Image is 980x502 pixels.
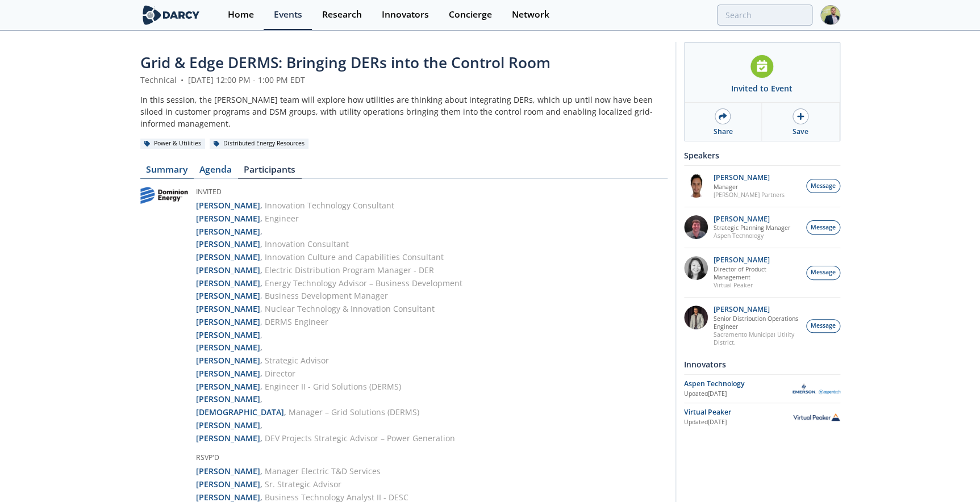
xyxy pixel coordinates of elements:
[806,319,840,333] button: Message
[140,165,194,179] a: Summary
[820,5,840,25] img: Profile
[793,383,840,394] img: Aspen Technology
[260,278,262,288] span: ,
[140,94,668,129] div: In this session, the [PERSON_NAME] team will explore how utilities are thinking about integrating...
[228,10,254,19] div: Home
[265,239,349,249] span: Innovation Consultant
[260,213,262,224] span: ,
[684,379,793,389] div: Aspen Technology
[260,381,262,392] span: ,
[196,278,260,288] strong: [PERSON_NAME]
[265,479,341,490] span: Sr. Strategic Advisor
[260,355,262,366] span: ,
[196,239,260,249] strong: [PERSON_NAME]
[265,265,434,275] span: Electric Distribution Program Manager - DER
[196,453,462,465] h5: RSVP'd
[196,342,260,353] strong: [PERSON_NAME]
[265,252,444,262] span: Innovation Culture and Capabilities Consultant
[322,10,362,19] div: Research
[714,331,800,346] p: Sacramento Municipal Utility District.
[260,200,262,211] span: ,
[265,381,401,392] span: Engineer II - Grid Solutions (DERMS)
[684,379,840,399] a: Aspen Technology Updated[DATE] Aspen Technology
[260,239,262,249] span: ,
[806,266,840,280] button: Message
[260,342,262,353] span: ,
[196,433,260,444] strong: [PERSON_NAME]
[196,381,260,392] strong: [PERSON_NAME]
[196,407,284,417] strong: [DEMOGRAPHIC_DATA]
[714,215,790,223] p: [PERSON_NAME]
[449,10,492,19] div: Concierge
[793,413,840,421] img: Virtual Peaker
[265,200,394,211] span: Innovation Technology Consultant
[196,329,260,340] strong: [PERSON_NAME]
[382,10,429,19] div: Innovators
[265,213,299,224] span: Engineer
[260,466,262,476] span: ,
[260,420,262,430] span: ,
[179,74,186,85] span: •
[265,433,455,444] span: DEV Projects Strategic Advisor – Power Generation
[714,224,790,232] p: Strategic Planning Manager
[196,252,260,262] strong: [PERSON_NAME]
[811,268,836,277] span: Message
[140,5,202,25] img: logo-wide.svg
[260,265,262,275] span: ,
[260,329,262,340] span: ,
[260,433,262,444] span: ,
[260,394,262,404] span: ,
[140,74,668,86] div: Technical [DATE] 12:00 PM - 1:00 PM EDT
[196,226,260,237] strong: [PERSON_NAME]
[265,466,381,476] span: Manager Electric T&D Services
[260,479,262,490] span: ,
[196,316,260,327] strong: [PERSON_NAME]
[811,223,836,232] span: Message
[260,368,262,379] span: ,
[260,226,262,237] span: ,
[684,418,793,427] div: Updated [DATE]
[684,256,708,280] img: 8160f632-77e6-40bd-9ce2-d8c8bb49c0dd
[714,174,785,182] p: [PERSON_NAME]
[806,220,840,235] button: Message
[512,10,549,19] div: Network
[196,355,260,366] strong: [PERSON_NAME]
[260,252,262,262] span: ,
[811,182,836,191] span: Message
[196,187,462,199] h5: Invited
[684,354,840,374] div: Innovators
[714,232,790,240] p: Aspen Technology
[684,145,840,165] div: Speakers
[289,407,419,417] span: Manager – Grid Solutions (DERMS)
[793,127,808,137] div: Save
[196,368,260,379] strong: [PERSON_NAME]
[196,200,260,211] strong: [PERSON_NAME]
[265,303,435,314] span: Nuclear Technology & Innovation Consultant
[714,191,785,199] p: [PERSON_NAME] Partners
[714,281,800,289] p: Virtual Peaker
[684,407,793,417] div: Virtual Peaker
[196,394,260,404] strong: [PERSON_NAME]
[714,306,800,313] p: [PERSON_NAME]
[265,290,388,301] span: Business Development Manager
[196,466,260,476] strong: [PERSON_NAME]
[684,306,708,329] img: 7fca56e2-1683-469f-8840-285a17278393
[140,187,188,204] img: Dominion Energy
[806,179,840,193] button: Message
[811,321,836,331] span: Message
[140,139,206,149] div: Power & Utilities
[714,315,800,331] p: Senior Distribution Operations Engineer
[684,174,708,198] img: vRBZwDRnSTOrB1qTpmXr
[684,215,708,239] img: accc9a8e-a9c1-4d58-ae37-132228efcf55
[196,303,260,314] strong: [PERSON_NAME]
[713,127,732,137] div: Share
[238,165,302,179] a: Participants
[265,278,462,288] span: Energy Technology Advisor – Business Development
[196,420,260,430] strong: [PERSON_NAME]
[260,290,262,301] span: ,
[210,139,309,149] div: Distributed Energy Resources
[731,82,793,94] div: Invited to Event
[140,52,551,73] span: Grid & Edge DERMS: Bringing DERs into the Control Room
[717,5,812,26] input: Advanced Search
[194,165,238,179] a: Agenda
